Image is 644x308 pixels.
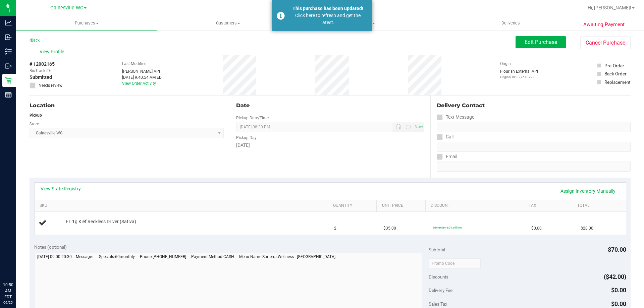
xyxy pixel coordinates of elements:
[577,203,618,208] a: Total
[122,81,156,86] a: View Order Activity
[492,20,529,26] span: Deliveries
[580,37,631,49] button: Cancel Purchase
[429,301,447,307] span: Sales Tax
[3,282,13,300] p: 10:50 AM EDT
[158,20,298,26] span: Customers
[236,142,424,149] div: [DATE]
[333,203,374,208] a: Quantity
[39,82,62,88] span: Needs review
[604,273,626,280] span: ($42.00)
[288,12,367,26] div: Click here to refresh and get the latest.
[16,20,157,26] span: Purchases
[437,132,453,142] label: Call
[437,102,631,110] div: Delivery Contact
[383,225,396,232] span: $35.00
[604,79,630,85] div: Replacement
[556,185,620,197] a: Assign Inventory Manually
[288,5,367,12] div: This purchase has been updated!
[3,300,13,305] p: 09/25
[34,244,67,250] span: Notes (optional)
[236,102,424,110] div: Date
[437,122,631,132] input: Format: (999) 999-9999
[53,68,54,74] span: -
[66,219,136,225] span: FT 1g Kief Reckless Driver (Sativa)
[431,203,521,208] a: Discount
[382,203,423,208] a: Unit Price
[500,74,538,79] p: Original ID: 327613729
[5,34,12,41] inline-svg: Inbound
[581,225,593,232] span: $28.00
[429,247,445,252] span: Subtotal
[16,16,157,30] a: Purchases
[30,38,40,43] a: Back
[7,254,27,274] iframe: Resource center
[608,246,626,253] span: $70.00
[30,113,42,118] strong: Pickup
[433,226,462,229] span: 60monthly: 60% off line
[122,68,164,74] div: [PERSON_NAME] API
[500,61,511,67] label: Origin
[437,142,631,152] input: Format: (999) 999-9999
[30,74,52,81] span: Submitted
[440,16,581,30] a: Deliveries
[122,74,164,80] div: [DATE] 9:40:54 AM EDT
[30,68,51,74] span: BioTrack ID:
[40,48,66,55] span: View Profile
[122,61,147,67] label: Last Modified
[5,77,12,84] inline-svg: Retail
[583,21,625,28] span: Awaiting Payment
[588,5,631,10] span: Hi, [PERSON_NAME]!
[5,48,12,55] inline-svg: Inventory
[516,36,566,48] button: Edit Purchase
[604,62,624,69] div: Pre-Order
[236,135,257,141] label: Pickup Day
[5,91,12,98] inline-svg: Reports
[525,39,557,45] span: Edit Purchase
[30,102,224,110] div: Location
[611,300,626,307] span: $0.00
[30,61,55,68] span: # 12002165
[5,19,12,26] inline-svg: Analytics
[50,5,83,11] span: Gainesville WC
[41,185,81,192] a: View State Registry
[437,152,457,162] label: Email
[500,68,538,79] div: Flourish External API
[604,70,627,77] div: Back Order
[429,258,481,268] input: Promo Code
[334,225,336,232] span: 2
[20,253,28,261] iframe: Resource center unread badge
[437,112,474,122] label: Text Message
[236,115,269,121] label: Pickup Date/Time
[157,16,299,30] a: Customers
[429,288,452,293] span: Delivery Fee
[30,121,39,127] label: Store
[611,287,626,294] span: $0.00
[529,203,570,208] a: Tax
[429,271,448,283] span: Discounts
[531,225,542,232] span: $0.00
[40,203,325,208] a: SKU
[5,63,12,69] inline-svg: Outbound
